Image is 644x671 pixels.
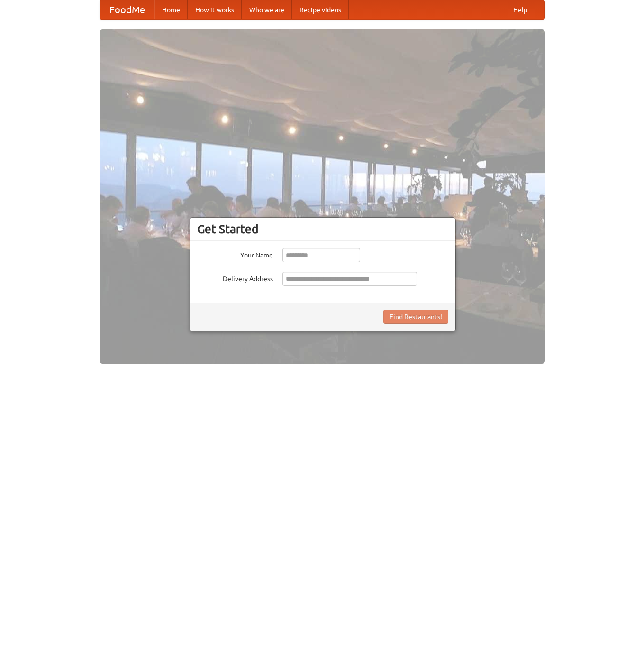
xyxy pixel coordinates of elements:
[197,248,273,260] label: Your Name
[100,0,154,19] a: FoodMe
[154,0,188,19] a: Home
[383,310,448,324] button: Find Restaurants!
[197,272,273,284] label: Delivery Address
[506,0,535,19] a: Help
[197,222,448,236] h3: Get Started
[188,0,242,19] a: How it works
[292,0,349,19] a: Recipe videos
[242,0,292,19] a: Who we are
